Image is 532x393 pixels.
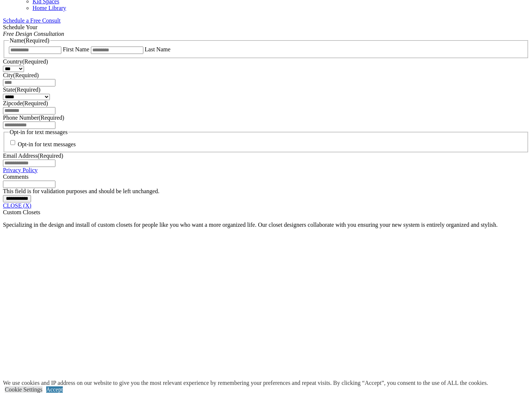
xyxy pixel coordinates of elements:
a: Home Library [33,5,66,11]
span: Custom Closets [3,209,40,215]
p: Specializing in the design and install of custom closets for people like you who want a more orga... [3,222,529,228]
a: Cookie Settings [5,386,42,393]
em: Free Design Consultation [3,31,64,37]
span: (Required) [22,100,48,106]
span: (Required) [38,115,64,121]
div: This field is for validation purposes and should be left unchanged. [3,188,529,195]
span: (Required) [22,58,48,65]
span: (Required) [15,86,40,93]
span: (Required) [24,37,49,44]
label: Last Name [145,46,171,52]
label: Country [3,58,48,65]
label: Email Address [3,153,63,159]
a: Accept [46,386,63,393]
label: State [3,86,40,93]
a: Schedule a Free Consult (opens a dropdown menu) [3,17,61,24]
span: (Required) [13,72,39,78]
label: City [3,72,39,78]
label: Opt-in for text messages [18,141,76,148]
label: Comments [3,174,28,180]
span: (Required) [38,153,63,159]
a: Privacy Policy [3,167,38,173]
label: First Name [63,46,89,52]
legend: Name [9,37,50,44]
div: We use cookies and IP address on our website to give you the most relevant experience by remember... [3,380,488,386]
span: Schedule Your [3,24,64,37]
a: CLOSE (X) [3,202,31,209]
label: Phone Number [3,115,64,121]
legend: Opt-in for text messages [9,129,68,136]
label: Zipcode [3,100,48,106]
